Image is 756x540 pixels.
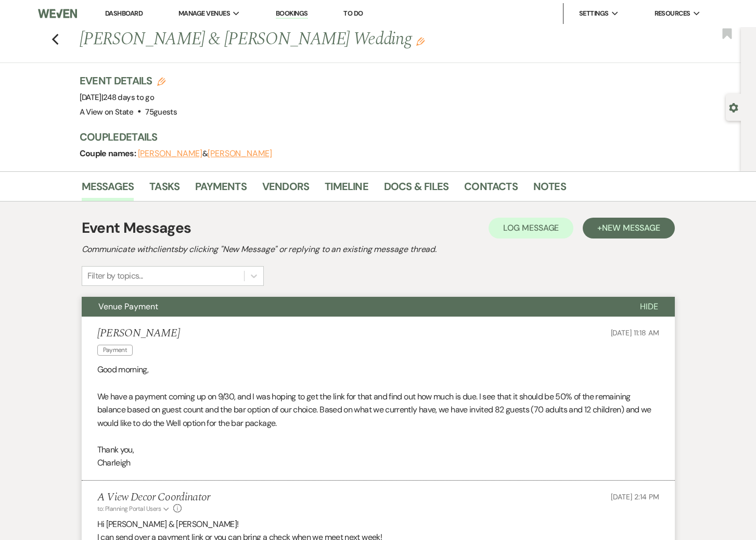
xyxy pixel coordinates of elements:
[82,217,191,239] h1: Event Messages
[38,3,77,24] img: Weven Logo
[80,92,155,103] span: [DATE]
[623,297,675,317] button: Hide
[101,92,154,103] span: |
[343,9,363,18] a: To Do
[489,218,573,238] button: Log Message
[82,243,675,256] h2: Communicate with clients by clicking "New Message" or replying to an existing message thread.
[145,107,177,117] span: 75 guests
[325,178,368,201] a: Timeline
[602,222,660,233] span: New Message
[276,9,308,19] a: Bookings
[97,327,180,340] h5: [PERSON_NAME]
[464,178,518,201] a: Contacts
[98,301,158,312] span: Venue Payment
[82,178,134,201] a: Messages
[97,505,161,513] span: to: Planning Portal Users
[97,443,659,457] p: Thank you,
[87,270,143,282] div: Filter by topics...
[97,491,210,504] h5: A View Decor Coordinator
[97,345,133,356] span: Payment
[583,218,674,238] button: +New Message
[80,73,177,88] h3: Event Details
[416,36,425,46] button: Edit
[611,328,659,337] span: [DATE] 11:18 AM
[82,297,623,317] button: Venue Payment
[208,149,272,158] button: [PERSON_NAME]
[729,102,738,112] button: Open lead details
[97,518,659,531] p: Hi [PERSON_NAME] & [PERSON_NAME]!
[384,178,449,201] a: Docs & Files
[80,107,133,117] span: A View on State
[97,456,659,470] p: Charleigh
[655,8,690,19] span: Resources
[579,8,609,19] span: Settings
[195,178,247,201] a: Payments
[138,148,272,159] span: &
[97,504,171,513] button: to: Planning Portal Users
[80,27,546,52] h1: [PERSON_NAME] & [PERSON_NAME] Wedding
[149,178,180,201] a: Tasks
[503,222,559,233] span: Log Message
[80,148,138,159] span: Couple names:
[611,492,659,501] span: [DATE] 2:14 PM
[178,8,230,19] span: Manage Venues
[97,363,659,376] p: Good morning,
[103,92,154,103] span: 248 days to go
[138,149,202,158] button: [PERSON_NAME]
[80,130,662,144] h3: Couple Details
[105,9,143,18] a: Dashboard
[640,301,658,312] span: Hide
[262,178,309,201] a: Vendors
[533,178,566,201] a: Notes
[97,390,659,430] p: We have a payment coming up on 9/30, and I was hoping to get the link for that and find out how m...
